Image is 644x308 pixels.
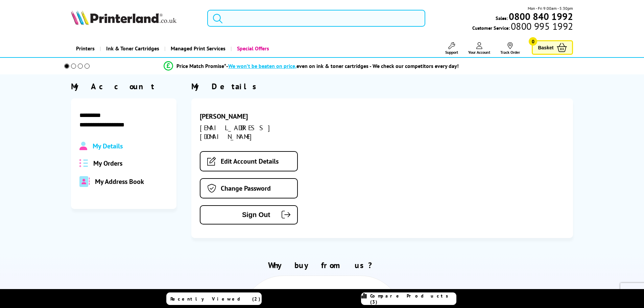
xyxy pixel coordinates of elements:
[510,23,573,29] span: 0800 995 1992
[79,142,87,150] img: Profile.svg
[500,42,520,55] a: Track Order
[71,10,199,26] a: Printerland Logo
[538,43,553,52] span: Basket
[361,292,456,305] a: Compare Products (3)
[200,151,298,171] a: Edit Account Details
[468,42,490,55] a: Your Account
[106,40,159,57] span: Ink & Toner Cartridges
[164,40,231,57] a: Managed Print Services
[191,81,573,92] div: My Details
[200,205,298,224] button: Sign Out
[95,177,144,186] span: My Address Book
[55,60,568,72] li: modal_Promise
[71,81,176,92] div: My Account
[200,123,320,141] div: [EMAIL_ADDRESS][DOMAIN_NAME]
[93,159,122,168] span: My Orders
[170,296,261,302] span: Recently Viewed (2)
[532,40,573,55] a: Basket 0
[228,63,296,69] span: We won’t be beaten on price,
[71,10,176,25] img: Printerland Logo
[226,63,459,69] div: - even on ink & toner cartridges - We check our competitors every day!
[468,50,490,55] span: Your Account
[200,112,320,121] div: [PERSON_NAME]
[71,40,100,57] a: Printers
[370,293,456,305] span: Compare Products (3)
[508,13,573,20] a: 0800 840 1992
[200,178,298,198] a: Change Password
[100,40,164,57] a: Ink & Toner Cartridges
[166,292,262,305] a: Recently Viewed (2)
[529,37,537,46] span: 0
[528,5,573,11] span: Mon - Fri 9:00am - 5:30pm
[472,23,573,31] span: Customer Service:
[231,40,274,57] a: Special Offers
[176,63,226,69] span: Price Match Promise*
[509,10,573,23] b: 0800 840 1992
[445,50,458,55] span: Support
[93,142,123,150] span: My Details
[79,159,88,167] img: all-order.svg
[211,211,270,219] span: Sign Out
[71,260,573,270] h2: Why buy from us?
[445,42,458,55] a: Support
[496,15,508,21] span: Sales:
[79,176,90,187] img: address-book-duotone-solid.svg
